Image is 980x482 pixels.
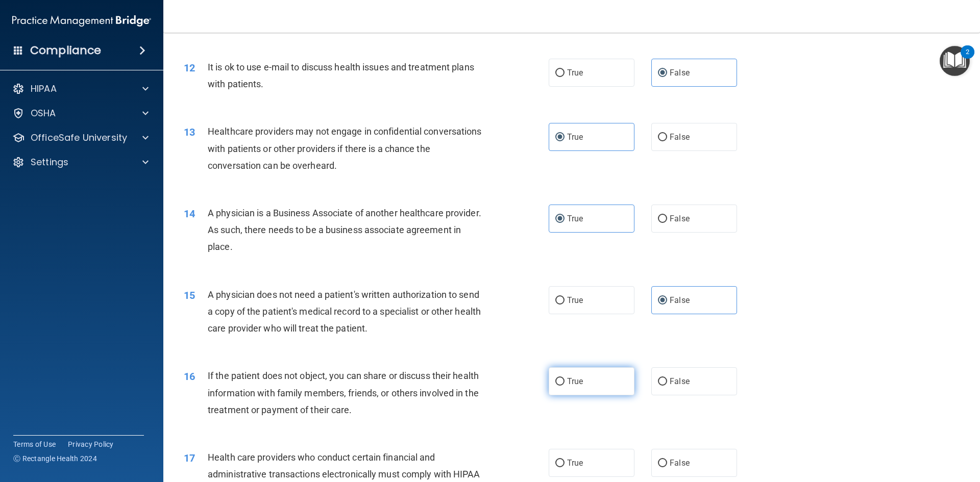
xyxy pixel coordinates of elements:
span: 12 [184,62,195,74]
a: HIPAA [12,83,149,95]
input: True [555,297,565,305]
input: False [658,215,667,223]
span: 16 [184,370,195,383]
span: A physician is a Business Associate of another healthcare provider. As such, there needs to be a ... [208,208,481,252]
input: True [555,215,565,223]
div: 2 [966,52,969,65]
input: True [555,378,565,386]
p: OfficeSafe University [31,132,127,144]
span: True [567,376,583,386]
input: False [658,69,667,77]
input: False [658,460,667,467]
span: False [670,132,690,142]
p: Settings [31,156,68,168]
span: True [567,214,583,223]
h4: Compliance [30,43,101,58]
span: Ⓒ Rectangle Health 2024 [13,453,97,464]
span: If the patient does not object, you can share or discuss their health information with family mem... [208,370,479,415]
button: Open Resource Center, 2 new notifications [940,46,970,76]
span: True [567,68,583,78]
span: True [567,458,583,468]
input: False [658,297,667,305]
p: HIPAA [31,83,57,95]
span: False [670,295,690,305]
img: PMB logo [12,11,151,31]
a: Privacy Policy [68,439,114,449]
p: OSHA [31,107,56,119]
span: True [567,132,583,142]
span: False [670,68,690,78]
span: A physician does not need a patient's written authorization to send a copy of the patient's medic... [208,289,481,334]
span: 15 [184,289,195,301]
span: 17 [184,452,195,464]
span: True [567,295,583,305]
span: 13 [184,126,195,138]
a: Settings [12,156,149,168]
span: False [670,458,690,468]
span: It is ok to use e-mail to discuss health issues and treatment plans with patients. [208,62,474,89]
input: False [658,134,667,141]
a: OSHA [12,107,149,119]
input: True [555,134,565,141]
span: False [670,214,690,223]
a: OfficeSafe University [12,132,149,144]
input: True [555,460,565,467]
span: Healthcare providers may not engage in confidential conversations with patients or other provider... [208,126,482,170]
a: Terms of Use [13,439,56,449]
input: False [658,378,667,386]
input: True [555,69,565,77]
span: False [670,376,690,386]
span: 14 [184,208,195,220]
